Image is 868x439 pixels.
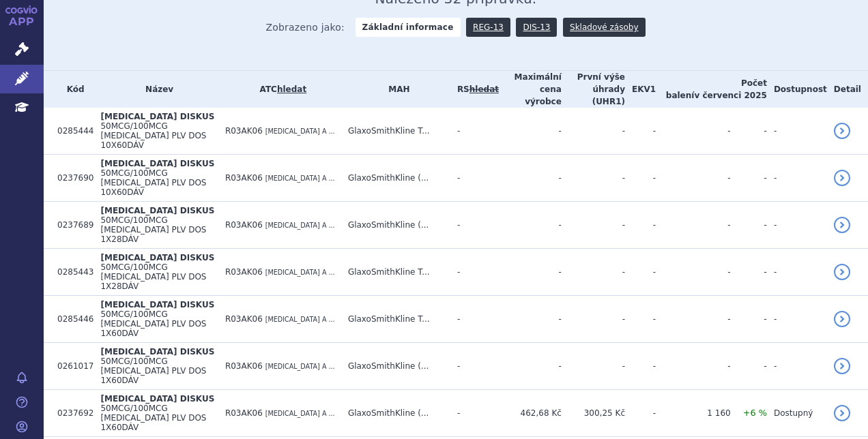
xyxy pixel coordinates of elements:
td: - [656,249,731,296]
span: v červenci 2025 [694,91,766,100]
span: [MEDICAL_DATA] A ... [265,269,335,276]
span: 50MCG/100MCG [MEDICAL_DATA] PLV DOS 1X60DÁV [100,404,206,432]
td: - [767,108,827,155]
span: [MEDICAL_DATA] A ... [265,222,335,229]
td: - [499,202,562,249]
span: [MEDICAL_DATA] DISKUS [100,394,214,404]
td: - [767,343,827,390]
span: 50MCG/100MCG [MEDICAL_DATA] PLV DOS 10X60DÁV [100,121,206,150]
td: 462,68 Kč [499,390,562,437]
th: Maximální cena výrobce [499,71,562,108]
span: 50MCG/100MCG [MEDICAL_DATA] PLV DOS 1X28DÁV [100,262,206,291]
td: - [562,108,625,155]
td: 0237692 [50,390,93,437]
td: - [731,249,767,296]
span: [MEDICAL_DATA] DISKUS [100,206,214,215]
span: R03AK06 [225,314,263,324]
span: [MEDICAL_DATA] A ... [265,363,335,370]
td: - [450,390,499,437]
td: - [562,249,625,296]
span: 50MCG/100MCG [MEDICAL_DATA] PLV DOS 1X60DÁV [100,357,206,385]
td: - [767,202,827,249]
td: 300,25 Kč [562,390,625,437]
span: R03AK06 [225,408,263,418]
span: [MEDICAL_DATA] DISKUS [100,347,214,357]
td: - [625,390,656,437]
td: - [625,249,656,296]
span: 50MCG/100MCG [MEDICAL_DATA] PLV DOS 10X60DÁV [100,168,206,197]
td: GlaxoSmithKline (... [341,155,450,202]
a: detail [834,217,850,233]
td: - [731,202,767,249]
td: 0285444 [50,108,93,155]
span: 50MCG/100MCG [MEDICAL_DATA] PLV DOS 1X28DÁV [100,215,206,244]
strong: Základní informace [356,18,461,37]
span: 50MCG/100MCG [MEDICAL_DATA] PLV DOS 1X60DÁV [100,309,206,338]
td: - [499,296,562,343]
td: - [656,296,731,343]
td: - [731,343,767,390]
th: Detail [827,71,868,108]
td: GlaxoSmithKline T... [341,296,450,343]
td: - [656,108,731,155]
td: 0237690 [50,155,93,202]
span: [MEDICAL_DATA] DISKUS [100,112,214,121]
td: - [625,296,656,343]
a: detail [834,358,850,374]
th: Dostupnost [767,71,827,108]
td: - [731,296,767,343]
td: - [562,202,625,249]
span: R03AK06 [225,126,263,136]
td: - [499,108,562,155]
td: - [562,155,625,202]
span: R03AK06 [225,220,263,230]
td: GlaxoSmithKline T... [341,249,450,296]
th: RS [450,71,499,108]
td: - [656,155,731,202]
td: - [731,155,767,202]
td: GlaxoSmithKline T... [341,108,450,155]
td: - [450,155,499,202]
a: Skladové zásoby [563,18,645,37]
td: 0261017 [50,343,93,390]
span: R03AK06 [225,267,263,277]
td: 0285446 [50,296,93,343]
td: - [767,296,827,343]
td: - [731,108,767,155]
a: hledat [277,85,306,94]
td: GlaxoSmithKline (... [341,390,450,437]
td: - [625,108,656,155]
td: - [767,249,827,296]
th: Kód [50,71,93,108]
a: DIS-13 [516,18,557,37]
th: ATC [218,71,341,108]
th: EKV1 [625,71,656,108]
th: MAH [341,71,450,108]
td: - [562,343,625,390]
a: detail [834,311,850,327]
span: +6 % [743,408,767,418]
td: 0285443 [50,249,93,296]
span: [MEDICAL_DATA] DISKUS [100,253,214,262]
span: [MEDICAL_DATA] A ... [265,316,335,323]
td: - [656,343,731,390]
td: - [450,108,499,155]
th: První výše úhrady (UHR1) [562,71,625,108]
td: - [625,202,656,249]
td: - [499,155,562,202]
a: detail [834,123,850,139]
span: [MEDICAL_DATA] A ... [265,410,335,417]
span: R03AK06 [225,361,263,371]
td: - [450,249,499,296]
a: detail [834,405,850,421]
td: - [562,296,625,343]
del: hledat [469,85,499,94]
td: - [656,202,731,249]
span: [MEDICAL_DATA] A ... [265,127,335,135]
td: 1 160 [656,390,731,437]
td: Dostupný [767,390,827,437]
span: [MEDICAL_DATA] DISKUS [100,300,214,309]
td: - [450,202,499,249]
a: vyhledávání neobsahuje žádnou platnou referenční skupinu [469,85,499,94]
td: - [499,249,562,296]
